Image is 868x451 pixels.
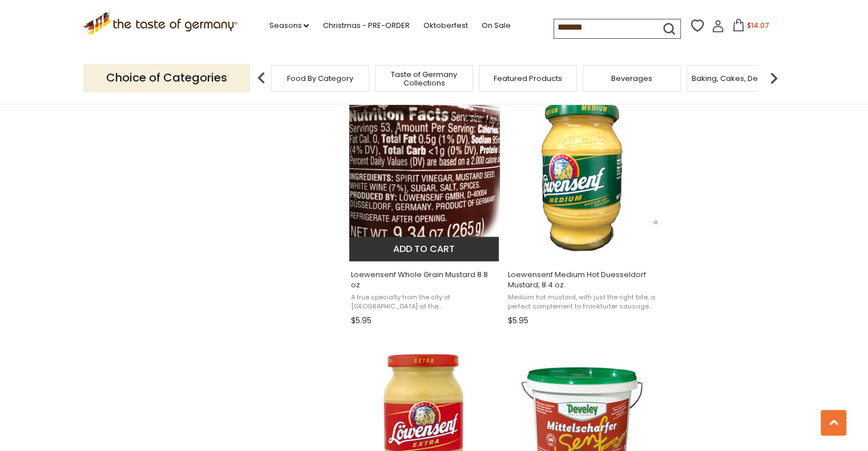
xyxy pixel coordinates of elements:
a: Taste of Germany Collections [378,70,470,87]
img: previous arrow [250,67,273,90]
a: Christmas - PRE-ORDER [322,19,409,32]
a: Loewensenf Medium Hot Duesseldorf Mustard, 8.4 oz. [506,90,657,330]
img: Lowensenf Medium Mustard [506,100,657,251]
span: Loewensenf Medium Hot Duesseldorf Mustard, 8.4 oz. [508,270,656,290]
p: Choice of Categories [83,64,250,92]
span: A true specialty from the city of [GEOGRAPHIC_DATA] at the [GEOGRAPHIC_DATA]. This whole grain mu... [351,293,499,311]
a: Oktoberfest [423,19,467,32]
a: Food By Category [287,74,353,83]
span: Loewensenf Whole Grain Mustard 8.8 oz [351,270,499,290]
span: $5.95 [508,315,528,327]
a: Baking, Cakes, Desserts [692,74,780,83]
img: Lowensenf Whole Grain Mustard (Nutrition Facts) [349,100,500,251]
a: Beverages [611,74,652,83]
a: On Sale [481,19,510,32]
img: next arrow [762,67,785,90]
a: Loewensenf Whole Grain Mustard 8.8 oz [349,90,500,330]
span: $5.95 [351,315,372,327]
span: Medium hot mustard, with just the right bite, a perfect complement to Frankfurter sausages. A spe... [508,293,656,311]
span: $14.07 [747,21,769,30]
button: $14.07 [726,19,775,36]
a: Seasons [269,19,309,32]
a: Featured Products [494,74,562,83]
button: Add to cart [349,237,499,261]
